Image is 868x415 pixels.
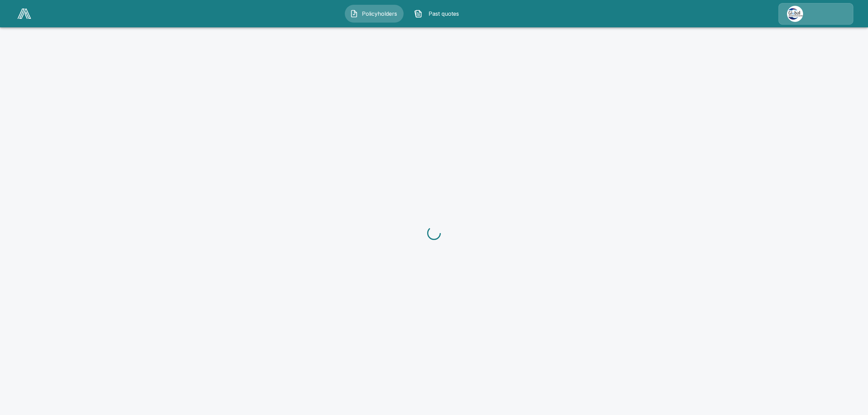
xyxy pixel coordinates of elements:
[345,5,404,23] button: Policyholders IconPolicyholders
[787,6,803,22] img: Agency Icon
[409,5,468,23] button: Past quotes IconPast quotes
[414,10,422,18] img: Past quotes Icon
[361,10,398,18] span: Policyholders
[425,10,463,18] span: Past quotes
[350,10,358,18] img: Policyholders Icon
[17,9,31,19] img: AA Logo
[778,3,853,25] a: Agency Icon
